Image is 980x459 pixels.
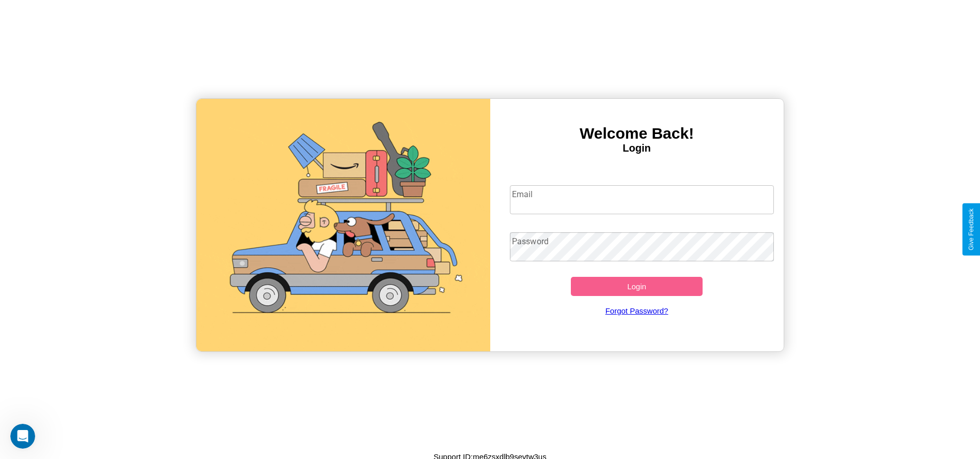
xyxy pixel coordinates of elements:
[10,424,35,449] iframe: Intercom live chat
[571,277,703,296] button: Login
[490,125,784,142] h3: Welcome Back!
[490,142,784,154] h4: Login
[968,209,975,250] div: Give Feedback
[505,296,769,325] a: Forgot Password?
[196,99,490,351] img: gif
